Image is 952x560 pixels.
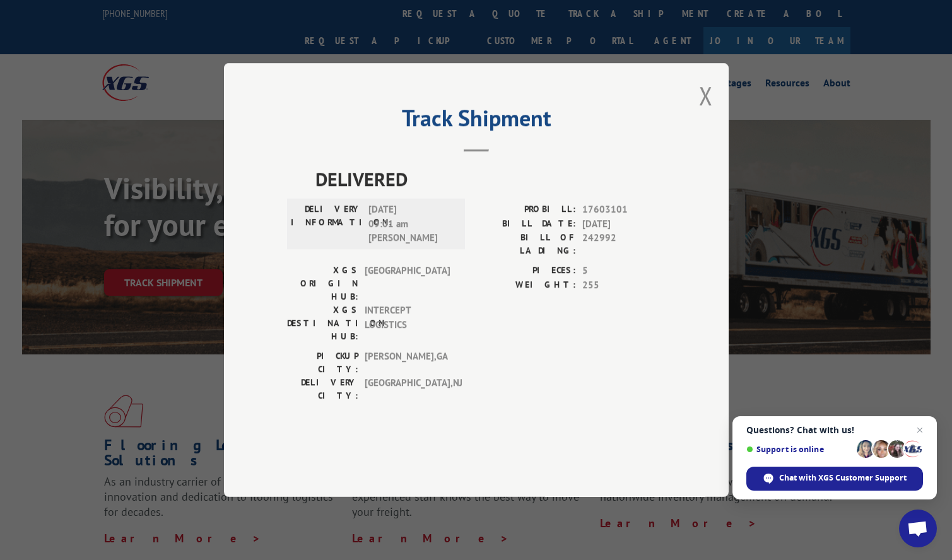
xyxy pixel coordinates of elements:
label: WEIGHT: [476,278,576,293]
label: PICKUP CITY: [287,349,358,376]
label: PIECES: [476,264,576,278]
span: 5 [582,264,666,278]
span: INTERCEPT LOGISTICS [365,303,450,343]
span: 255 [582,278,666,293]
span: [GEOGRAPHIC_DATA] [365,264,450,303]
span: Questions? Chat with us! [746,425,923,435]
div: Open chat [899,510,937,547]
span: Chat with XGS Customer Support [779,472,907,484]
label: BILL DATE: [476,217,576,231]
label: BILL OF LADING: [476,231,576,257]
span: [DATE] 09:01 am [PERSON_NAME] [368,202,454,245]
span: 17603101 [582,202,666,217]
label: DELIVERY INFORMATION: [291,202,362,245]
span: DELIVERED [315,165,666,193]
label: DELIVERY CITY: [287,376,358,402]
span: [DATE] [582,217,666,231]
label: PROBILL: [476,202,576,217]
span: [GEOGRAPHIC_DATA] , NJ [365,376,450,402]
h2: Track Shipment [287,109,666,133]
label: XGS ORIGIN HUB: [287,264,358,303]
span: Close chat [912,423,927,438]
label: XGS DESTINATION HUB: [287,303,358,343]
button: Close modal [699,79,713,112]
div: Chat with XGS Customer Support [746,467,923,491]
span: [PERSON_NAME] , GA [365,349,450,376]
span: Support is online [746,445,852,454]
span: 242992 [582,231,666,257]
